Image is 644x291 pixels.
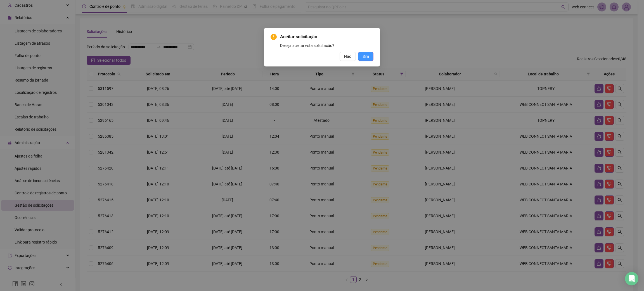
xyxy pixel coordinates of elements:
button: Não [340,52,356,61]
span: exclamation-circle [271,34,277,40]
button: Sim [358,52,373,61]
div: Deseja aceitar esta solicitação? [280,42,373,49]
span: Sim [363,53,369,59]
div: Open Intercom Messenger [625,272,638,285]
span: Aceitar solicitação [280,34,373,40]
span: Não [344,53,351,59]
